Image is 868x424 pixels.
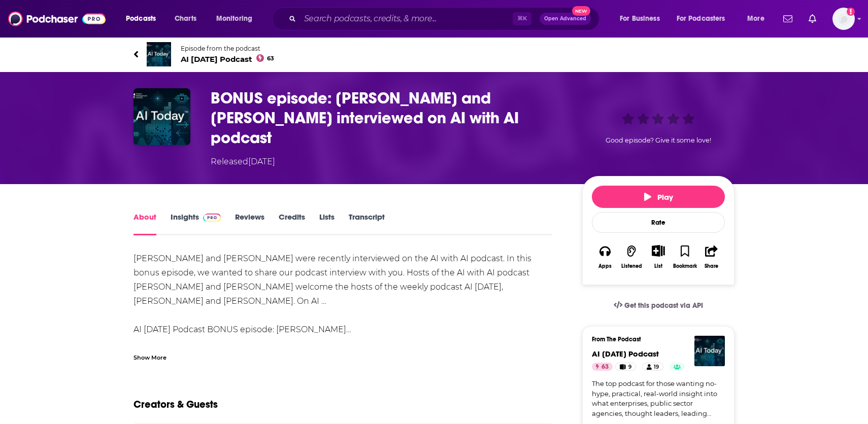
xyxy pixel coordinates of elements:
a: AI [DATE] Podcast BONUS episode: [PERSON_NAME]… [133,325,351,334]
a: 19 [642,363,663,371]
button: open menu [740,11,777,27]
img: AI Today Podcast [147,42,171,66]
a: AI Today Podcast [592,349,659,359]
div: Released [DATE] [211,156,275,168]
img: AI Today Podcast [694,336,725,366]
span: New [572,6,590,16]
img: BONUS episode: Kathleen Walch and Ron Schmelzer interviewed on AI with AI podcast [133,88,190,145]
span: Good episode? Give it some love! [606,136,711,144]
img: Podchaser - Follow, Share and Rate Podcasts [8,9,106,28]
a: AI Today PodcastEpisode from the podcastAI [DATE] Podcast63 [133,42,735,66]
span: Play [644,192,673,202]
a: Lists [319,212,335,235]
svg: Add a profile image [847,8,855,16]
button: open menu [119,11,169,27]
span: ⌘ K [513,12,531,25]
a: The top podcast for those wanting no-hype, practical, real-world insight into what enterprises, p... [592,379,725,418]
button: open menu [670,11,740,27]
a: InsightsPodchaser Pro [171,212,221,235]
a: About [133,212,156,235]
button: Show profile menu [832,8,855,30]
button: open menu [209,11,265,27]
a: Transcript [349,212,385,235]
div: Share [705,263,718,269]
span: AI [DATE] Podcast [181,54,274,64]
img: Podchaser Pro [203,214,221,222]
button: Listened [618,238,645,275]
a: 63 [592,363,613,371]
h2: Creators & Guests [133,398,218,411]
span: For Business [620,12,660,26]
span: Monitoring [216,12,252,26]
a: Credits [279,212,305,235]
a: Charts [168,11,203,27]
input: Search podcasts, credits, & more... [300,11,513,27]
button: Bookmark [672,238,698,275]
span: Episode from the podcast [181,45,274,52]
span: Charts [175,12,196,26]
span: Podcasts [126,12,156,26]
span: AI [DATE] Podcast [592,349,659,359]
div: Bookmark [673,263,697,269]
div: Apps [598,263,612,269]
span: For Podcasters [677,12,725,26]
a: Show notifications dropdown [779,10,796,27]
a: Get this podcast via API [606,293,711,318]
span: 19 [654,362,659,372]
div: Show More ButtonList [645,238,672,275]
span: Logged in as inkhouseNYC [832,8,855,30]
span: Open Advanced [544,16,586,21]
button: Apps [592,238,618,275]
span: More [747,12,764,26]
a: 9 [615,363,636,371]
div: Search podcasts, credits, & more... [282,7,609,30]
span: 63 [267,56,274,61]
h1: BONUS episode: Kathleen Walch and Ron Schmelzer interviewed on AI with AI podcast [211,88,566,148]
img: User Profile [832,8,855,30]
span: 63 [602,362,609,372]
a: Show notifications dropdown [805,10,820,27]
button: Play [592,186,725,208]
h3: From The Podcast [592,336,717,343]
div: Listened [621,263,642,269]
div: Rate [592,212,725,233]
div: [PERSON_NAME] and [PERSON_NAME] were recently interviewed on the AI with AI podcast. In this bonu... [133,252,552,365]
a: Reviews [235,212,264,235]
button: open menu [613,11,673,27]
span: Get this podcast via API [624,301,703,310]
button: Open AdvancedNew [540,13,591,25]
span: 9 [628,362,631,372]
button: Share [698,238,725,275]
div: List [654,263,662,269]
button: Show More Button [648,245,669,256]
